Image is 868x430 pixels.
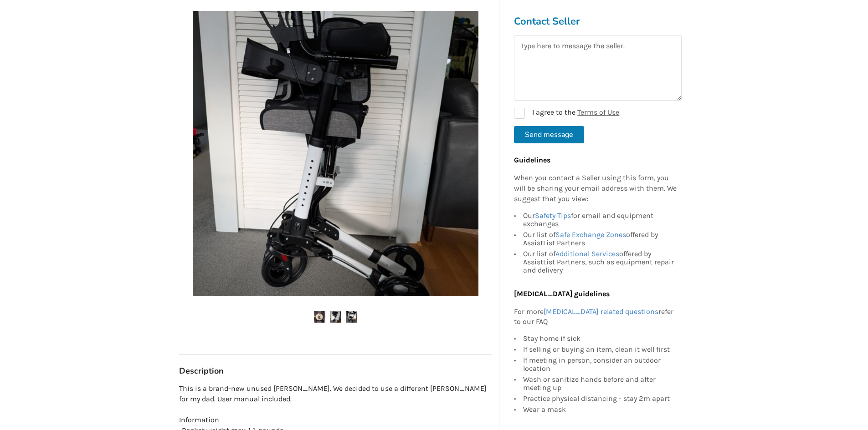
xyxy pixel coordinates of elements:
a: [MEDICAL_DATA] related questions [544,307,658,315]
div: Wear a mask [523,404,677,414]
p: For more refer to our FAQ [514,306,677,327]
button: Send message [514,126,584,143]
div: Stay home if sick [523,334,677,344]
p: When you contact a Seller using this form, you will be sharing your email address with them. We s... [514,173,677,204]
div: If selling or buying an item, clean it well first [523,344,677,355]
a: Terms of Use [577,108,619,116]
img: kmina upright rollator-walker-mobility-vancouver-assistlist-listing [330,311,341,323]
div: Our for email and equipment exchanges [523,212,677,229]
a: Additional Services [555,249,619,258]
div: Practice physical distancing - stay 2m apart [523,393,677,404]
label: I agree to the [514,108,619,119]
b: [MEDICAL_DATA] guidelines [514,289,610,298]
div: If meeting in person, consider an outdoor location [523,355,677,374]
b: Guidelines [514,156,550,164]
a: Safe Exchange Zones [555,230,626,239]
div: Our list of offered by AssistList Partners [523,229,677,248]
div: Wash or sanitize hands before and after meeting up [523,374,677,393]
h3: Description [179,366,492,376]
a: Safety Tips [535,211,571,220]
h3: Contact Seller [514,15,682,28]
img: kmina upright rollator-walker-mobility-vancouver-assistlist-listing [314,311,325,323]
div: Our list of offered by AssistList Partners, such as equipment repair and delivery [523,248,677,274]
img: kmina upright rollator-walker-mobility-vancouver-assistlist-listing [346,311,357,323]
